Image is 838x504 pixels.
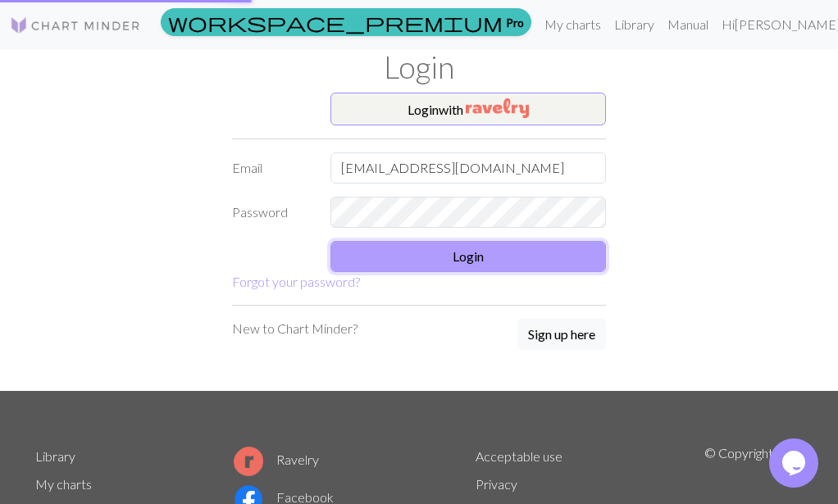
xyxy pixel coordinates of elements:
p: New to Chart Minder? [232,319,358,338]
img: Ravelry logo [234,447,263,476]
h1: Login [25,49,813,86]
img: Ravelry [466,98,529,118]
a: My charts [538,8,608,41]
label: Email [222,152,321,184]
a: Acceptable use [476,448,562,464]
span: workspace_premium [168,11,503,34]
a: Privacy [476,476,517,492]
button: Login [330,241,606,272]
label: Password [222,197,321,228]
a: Forgot your password? [232,274,360,289]
a: Sign up here [517,319,606,352]
a: Library [35,448,75,464]
a: Pro [161,8,531,36]
img: Logo [10,16,141,35]
button: Loginwith [330,93,606,125]
button: Sign up here [517,319,606,350]
a: My charts [35,476,92,492]
a: Library [608,8,661,41]
a: Manual [661,8,715,41]
iframe: chat widget [769,438,822,488]
a: Ravelry [234,452,319,467]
